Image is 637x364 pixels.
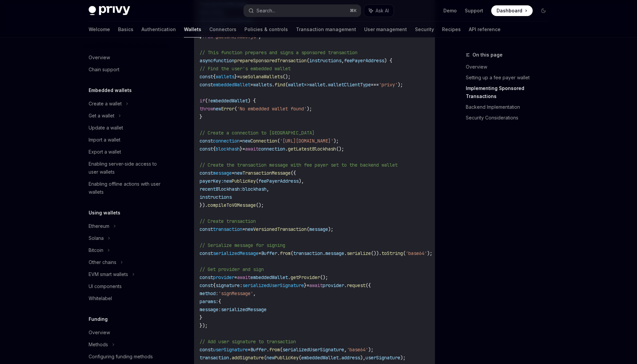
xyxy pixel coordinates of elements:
[304,282,307,288] span: }
[364,5,394,17] button: Ask AI
[200,290,218,296] span: method:
[242,186,267,192] span: blockhash
[371,82,379,88] span: ===
[216,146,240,152] span: blockhash
[213,146,216,152] span: {
[264,355,267,361] span: (
[258,178,299,184] span: feePayerAddress
[216,282,240,288] span: signature
[256,7,275,15] div: Search...
[213,347,248,353] span: userSignature
[242,170,291,176] span: TransactionMessage
[244,5,361,17] button: Search...⌘K
[382,250,403,256] span: toString
[200,242,285,248] span: // Serialize message for signing
[301,355,339,361] span: embeddedWallet
[248,347,250,353] span: =
[258,250,261,256] span: =
[89,136,120,144] div: Import a wallet
[299,178,304,184] span: ),
[83,52,169,64] a: Overview
[200,226,213,232] span: const
[466,112,554,123] a: Security Considerations
[307,282,309,288] span: =
[83,122,169,134] a: Update a wallet
[221,306,267,312] span: serializedMessage
[89,294,112,302] div: Whitelabel
[200,178,224,184] span: payerKey:
[234,170,242,176] span: new
[344,347,347,353] span: ,
[89,209,120,217] h5: Using wallets
[200,202,208,208] span: }).
[497,7,522,14] span: Dashboard
[267,347,269,353] span: .
[307,58,309,64] span: (
[288,82,304,88] span: wallet
[285,82,288,88] span: (
[384,58,392,64] span: ) {
[213,82,250,88] span: embeddedWallet
[364,21,407,37] a: User management
[89,112,114,120] div: Get a wallet
[83,280,169,292] a: UI components
[256,178,258,184] span: (
[200,130,315,136] span: // Create a connection to [GEOGRAPHIC_DATA]
[256,202,264,208] span: ();
[285,146,288,152] span: .
[237,274,250,280] span: await
[200,323,208,329] span: });
[466,72,554,83] a: Setting up a fee payer wallet
[229,355,232,361] span: .
[465,7,483,14] a: Support
[472,51,503,59] span: On this page
[83,178,169,198] a: Enabling offline actions with user wallets
[213,226,242,232] span: transaction
[234,74,237,80] span: }
[245,226,253,232] span: new
[491,5,533,16] a: Dashboard
[280,250,291,256] span: from
[304,82,309,88] span: =>
[89,329,110,337] div: Overview
[232,178,256,184] span: PublicKey
[200,162,398,168] span: // Create the transaction message with fee payer set to the backend wallet
[89,341,108,349] div: Methods
[200,306,221,312] span: message:
[89,54,110,62] div: Overview
[224,178,232,184] span: new
[365,282,371,288] span: ({
[200,355,229,361] span: transaction
[83,64,169,76] a: Chain support
[89,234,104,242] div: Solana
[242,226,245,232] span: =
[234,58,307,64] span: prepareSponsoredTransaction
[280,347,283,353] span: (
[213,58,234,64] span: function
[89,124,123,132] div: Update a wallet
[296,21,356,37] a: Transaction management
[309,58,341,64] span: instructions
[406,250,427,256] span: 'base64'
[242,146,245,152] span: =
[280,138,333,144] span: '[URL][DOMAIN_NAME]'
[200,282,213,288] span: const
[89,86,132,94] h5: Embedded wallets
[200,194,232,200] span: instructions
[538,5,549,16] button: Toggle dark mode
[307,226,309,232] span: (
[291,274,320,280] span: getProvider
[213,138,240,144] span: connection
[288,274,291,280] span: .
[277,138,280,144] span: (
[205,98,208,104] span: (
[415,21,434,37] a: Security
[200,274,213,280] span: const
[89,100,122,108] div: Create a wallet
[200,74,213,80] span: const
[376,7,389,14] span: Ask AI
[344,282,347,288] span: .
[466,83,554,102] a: Implementing Sponsored Transactions
[218,298,221,304] span: {
[248,98,256,104] span: ) {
